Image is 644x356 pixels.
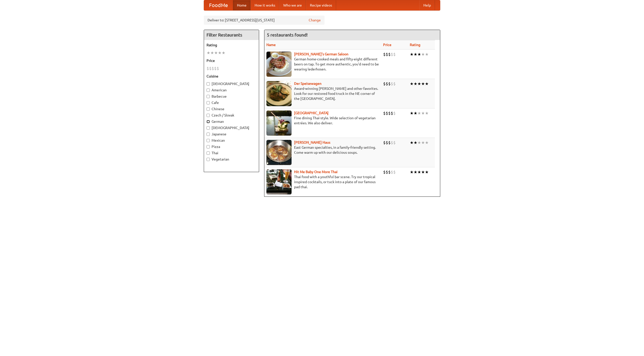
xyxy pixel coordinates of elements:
li: $ [393,81,396,87]
label: Czech / Slovak [207,113,256,118]
li: ★ [410,81,414,87]
b: Hit Me Baby One More Thai [294,170,338,174]
li: ★ [414,81,417,87]
li: $ [209,66,212,71]
li: ★ [222,50,225,56]
li: $ [383,169,386,175]
li: ★ [410,140,414,145]
li: ★ [417,52,421,57]
p: Award-winning [PERSON_NAME] and other favorites. Look for our restored food truck in the NE corne... [266,86,379,101]
div: Deliver to: [STREET_ADDRESS][US_STATE] [204,16,325,25]
li: ★ [425,81,429,87]
a: How it works [251,0,279,10]
input: American [207,89,210,92]
li: ★ [210,50,214,56]
li: $ [393,52,396,57]
li: $ [391,52,393,57]
li: ★ [414,140,417,145]
a: Name [266,43,276,47]
li: ★ [421,169,425,175]
img: babythai.jpg [266,169,292,194]
li: $ [207,66,209,71]
li: ★ [421,52,425,57]
li: $ [383,110,386,116]
input: Chinese [207,107,210,111]
a: [PERSON_NAME]'s German Saloon [294,52,348,56]
li: $ [391,110,393,116]
li: ★ [417,140,421,145]
label: Japanese [207,132,256,137]
h5: Price [207,58,256,63]
li: ★ [421,110,425,116]
label: Barbecue [207,94,256,99]
a: Recipe videos [306,0,336,10]
a: [GEOGRAPHIC_DATA] [294,111,329,115]
p: Thai food with a youthful bar scene. Try our tropical inspired cocktails, or tuck into a plate of... [266,174,379,189]
p: East German specialties, in a family-friendly setting. Come warm up with our delicious soups. [266,145,379,155]
a: Home [233,0,251,10]
input: [DEMOGRAPHIC_DATA] [207,82,210,86]
h5: Rating [207,43,256,48]
li: $ [383,81,386,87]
label: American [207,88,256,93]
li: $ [386,169,388,175]
li: ★ [421,140,425,145]
input: German [207,120,210,123]
li: ★ [425,169,429,175]
input: [DEMOGRAPHIC_DATA] [207,126,210,130]
img: esthers.jpg [266,52,292,77]
li: ★ [417,110,421,116]
a: FoodMe [204,0,233,10]
label: Thai [207,150,256,155]
li: $ [388,110,391,116]
li: ★ [207,50,210,56]
label: Mexican [207,138,256,143]
li: $ [391,81,393,87]
li: $ [383,52,386,57]
img: speisewagen.jpg [266,81,292,106]
a: Who we are [279,0,306,10]
h4: Filter Restaurants [204,30,259,40]
img: satay.jpg [266,110,292,136]
li: ★ [417,169,421,175]
li: ★ [425,52,429,57]
li: $ [383,140,386,145]
li: $ [386,110,388,116]
li: $ [386,140,388,145]
input: Czech / Slovak [207,114,210,117]
li: $ [386,81,388,87]
label: [DEMOGRAPHIC_DATA] [207,125,256,130]
input: Cafe [207,101,210,104]
input: Barbecue [207,95,210,98]
li: ★ [417,81,421,87]
li: ★ [218,50,222,56]
li: ★ [410,169,414,175]
ng-pluralize: 5 restaurants found! [267,32,308,37]
a: [PERSON_NAME] Haus [294,140,330,144]
li: $ [212,66,214,71]
li: ★ [425,140,429,145]
li: $ [386,52,388,57]
p: Fine dining Thai-style. Wide selection of vegetarian entrées. We also deliver. [266,115,379,126]
li: $ [393,140,396,145]
li: $ [388,52,391,57]
li: $ [217,66,219,71]
li: $ [388,169,391,175]
li: ★ [414,169,417,175]
li: $ [214,66,217,71]
a: Der Speisewagen [294,82,321,86]
a: Price [383,43,391,47]
input: Japanese [207,133,210,136]
li: ★ [214,50,218,56]
li: ★ [425,110,429,116]
li: $ [391,140,393,145]
li: $ [393,110,396,116]
input: Vegetarian [207,158,210,161]
input: Pizza [207,145,210,148]
li: $ [388,140,391,145]
a: Help [419,0,435,10]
